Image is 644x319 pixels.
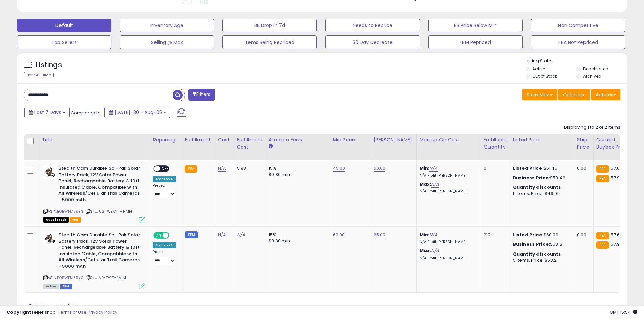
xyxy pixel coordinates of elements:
[420,256,476,261] p: N/A Profit [PERSON_NAME]
[577,165,588,171] div: 0.00
[269,143,273,150] small: Amazon Fees.
[577,232,588,238] div: 0.00
[431,247,439,254] a: N/A
[611,241,622,247] span: 57.99
[269,136,327,143] div: Amazon Fees
[153,242,176,248] div: Amazon AI
[24,72,54,78] div: Clear All Filters
[416,134,481,160] th: The percentage added to the cost of goods (COGS) that forms the calculator for Min & Max prices.
[532,73,557,79] label: Out of Stock
[153,136,179,143] div: Repricing
[513,251,562,257] b: Quantity discounts
[154,233,163,238] span: ON
[420,247,431,254] b: Max:
[88,309,117,315] a: Privacy Policy
[596,175,609,182] small: FBA
[7,309,31,315] strong: Copyright
[185,231,198,238] small: FBM
[513,232,544,238] b: Listed Price:
[531,35,625,49] button: FBA Not Repriced
[596,232,609,239] small: FBA
[513,175,569,181] div: $50.42
[60,284,72,289] span: FBM
[218,165,226,172] a: N/A
[611,165,622,171] span: 57.63
[58,309,87,315] a: Terms of Use
[43,232,57,245] img: 31426dosKmL._SL40_.jpg
[237,165,261,171] div: 5.98
[513,184,569,190] div: :
[431,181,439,188] a: N/A
[583,73,601,79] label: Archived
[563,91,584,98] span: Columns
[168,233,179,238] span: OFF
[7,309,117,316] div: seller snap | |
[420,165,430,171] b: Min:
[526,58,627,64] p: Listing States:
[43,165,57,179] img: 31426dosKmL._SL40_.jpg
[428,19,523,32] button: BB Price Below Min
[596,241,609,249] small: FBA
[43,165,145,222] div: ASIN:
[420,232,430,238] b: Min:
[484,165,505,171] div: 0
[269,232,325,238] div: 15%
[513,241,550,247] b: Business Price:
[374,136,414,143] div: [PERSON_NAME]
[153,183,176,198] div: Preset:
[591,89,620,100] button: Actions
[513,165,544,171] b: Listed Price:
[513,175,550,181] b: Business Price:
[153,250,176,265] div: Preset:
[24,107,70,118] button: Last 7 Days
[237,136,263,151] div: Fulfillment Cost
[43,217,69,223] span: All listings that are currently out of stock and unavailable for purchase on Amazon
[583,66,609,72] label: Deactivated
[153,176,176,182] div: Amazon AI
[70,217,81,223] span: FBA
[522,89,557,100] button: Save View
[513,251,569,257] div: :
[85,209,132,214] span: | SKU: UG-WEXN-MHMH
[58,232,141,271] b: Stealth Cam Durable Sol-Pak Solar Battery Pack, 12V Solar Power Panel, Rechargeable Battery & 10f...
[325,19,420,32] button: Needs to Reprice
[29,302,77,309] span: Show: entries
[374,232,386,238] a: 65.00
[237,232,245,238] a: N/A
[429,165,437,172] a: N/A
[160,166,171,172] span: OFF
[120,35,214,49] button: Selling @ Max
[420,189,476,194] p: N/A Profit [PERSON_NAME]
[513,136,571,143] div: Listed Price
[484,136,507,151] div: Fulfillable Quantity
[484,232,505,238] div: 212
[333,165,345,172] a: 45.00
[611,232,622,238] span: 57.63
[420,173,476,178] p: N/A Profit [PERSON_NAME]
[513,241,569,247] div: $58.8
[564,124,620,131] div: Displaying 1 to 2 of 2 items
[325,35,420,49] button: 30 Day Decrease
[596,165,609,173] small: FBA
[420,136,478,143] div: Markup on Cost
[596,136,631,151] div: Current Buybox Price
[420,240,476,244] p: N/A Profit [PERSON_NAME]
[85,275,126,281] span: | SKU: VE-OY21-4AJM
[71,110,102,116] span: Compared to:
[218,232,226,238] a: N/A
[269,238,325,244] div: $0.30 min
[185,136,212,143] div: Fulfillment
[513,232,569,238] div: $60.00
[374,165,386,172] a: 60.00
[57,209,84,214] a: B0BWFM39YS
[333,136,368,143] div: Min Price
[531,19,625,32] button: Non Competitive
[188,89,215,101] button: Filters
[513,257,569,263] div: 5 Items, Price: $58.2
[17,19,111,32] button: Default
[17,35,111,49] button: Top Sellers
[513,184,562,190] b: Quantity discounts
[513,165,569,171] div: $51.45
[420,181,431,187] b: Max:
[532,66,545,72] label: Active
